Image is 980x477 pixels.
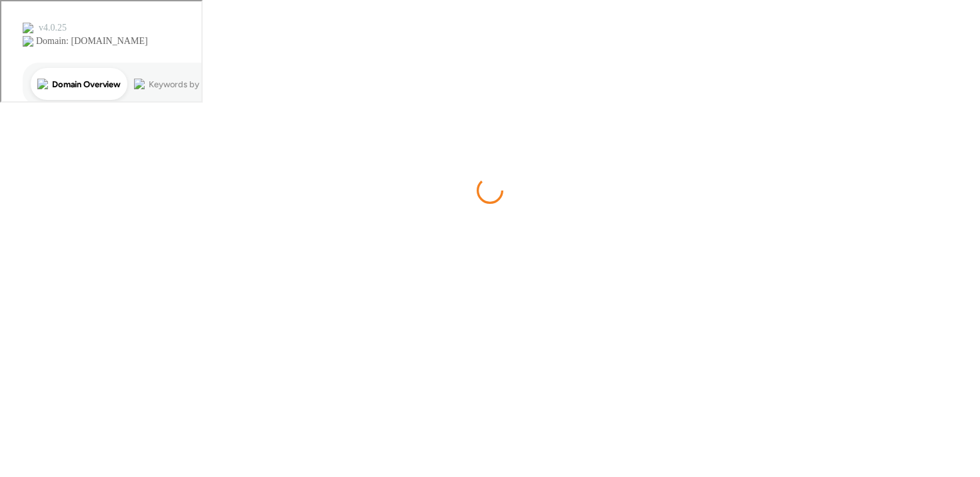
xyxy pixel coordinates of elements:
[21,35,32,45] img: website_grey.svg
[51,79,119,87] div: Domain Overview
[36,77,47,88] img: tab_domain_overview_orange.svg
[21,21,32,32] img: logo_orange.svg
[147,79,225,87] div: Keywords by Traffic
[133,77,143,88] img: tab_keywords_by_traffic_grey.svg
[35,35,147,45] div: Domain: [DOMAIN_NAME]
[37,21,65,32] div: v 4.0.25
